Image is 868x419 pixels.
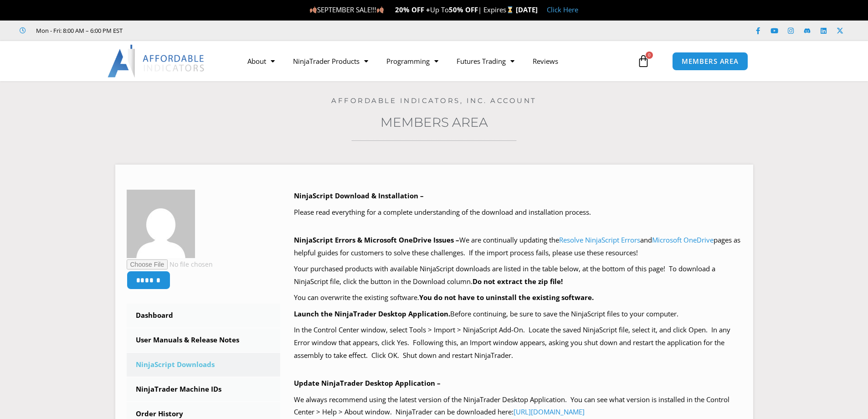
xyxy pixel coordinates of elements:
[682,58,739,65] span: MEMBERS AREA
[238,51,284,72] a: About
[294,324,742,362] p: In the Control Center window, select Tools > Import > NinjaScript Add-On. Locate the saved NinjaS...
[135,26,272,35] iframe: Customer reviews powered by Trustpilot
[34,25,123,36] span: Mon - Fri: 8:00 AM – 6:00 PM EST
[652,235,714,244] a: Microsoft OneDrive
[524,51,567,72] a: Reviews
[514,407,585,416] a: [URL][DOMAIN_NAME]
[377,6,384,13] img: 🍂
[294,309,450,318] b: Launch the NinjaTrader Desktop Application.
[127,190,195,258] img: 24b01cdd5a67d5df54e0cd2aba648eccc424c632ff12d636cec44867d2d85049
[127,353,281,377] a: NinjaScript Downloads
[672,52,748,71] a: MEMBERS AREA
[294,393,742,419] p: We always recommend using the latest version of the NinjaTrader Desktop Application. You can see ...
[309,5,516,14] span: SEPTEMBER SALE!!! Up To | Expires
[419,293,594,302] b: You do not have to uninstall the existing software.
[294,234,742,259] p: We are continually updating the and pages as helpful guides for customers to solve these challeng...
[238,51,635,72] nav: Menu
[516,5,538,14] strong: [DATE]
[447,51,524,72] a: Futures Trading
[395,5,430,14] strong: 20% OFF +
[331,96,537,105] a: Affordable Indicators, Inc. Account
[127,304,281,327] a: Dashboard
[294,235,459,244] b: NinjaScript Errors & Microsoft OneDrive Issues –
[294,263,742,288] p: Your purchased products with available NinjaScript downloads are listed in the table below, at th...
[623,48,663,74] a: 0
[377,51,447,72] a: Programming
[380,114,488,130] a: Members Area
[310,6,317,13] img: 🍂
[108,45,205,78] img: LogoAI | Affordable Indicators – NinjaTrader
[284,51,377,72] a: NinjaTrader Products
[127,328,281,352] a: User Manuals & Release Notes
[547,5,578,14] a: Click Here
[473,277,563,286] b: Do not extract the zip file!
[294,308,742,321] p: Before continuing, be sure to save the NinjaScript files to your computer.
[646,52,653,59] span: 0
[294,378,441,388] b: Update NinjaTrader Desktop Application –
[294,191,424,200] b: NinjaScript Download & Installation –
[449,5,478,14] strong: 50% OFF
[294,291,742,304] p: You can overwrite the existing software.
[559,235,640,244] a: Resolve NinjaScript Errors
[127,378,281,401] a: NinjaTrader Machine IDs
[507,6,514,13] img: ⌛
[294,206,742,219] p: Please read everything for a complete understanding of the download and installation process.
